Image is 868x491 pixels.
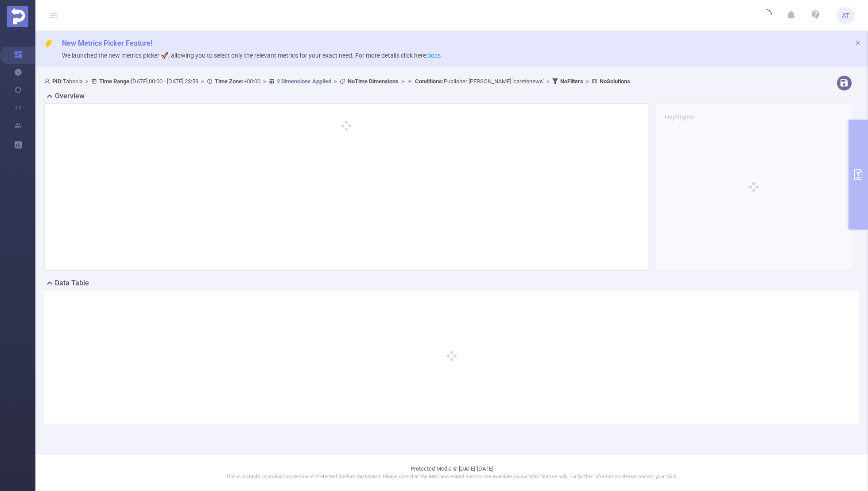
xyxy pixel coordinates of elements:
[62,39,152,47] span: New Metrics Picker Feature!
[560,78,583,85] b: No Filters
[544,78,552,85] span: >
[58,473,846,481] p: This is a stable, in production version of Protected Media's dashboard. Please note that the MRC ...
[761,9,772,22] i: icon: loading
[215,78,244,85] b: Time Zone:
[600,78,630,85] b: No Solutions
[583,78,592,85] span: >
[855,40,861,46] i: icon: close
[35,453,868,491] footer: Protected Media © [DATE]-[DATE]
[842,7,849,24] span: AT
[277,78,331,85] u: 2 Dimensions Applied
[331,78,340,85] span: >
[427,52,441,59] a: docs
[415,78,444,85] b: Conditions :
[44,78,630,85] span: Taboola [DATE] 00:00 - [DATE] 23:59 +00:00
[55,91,85,101] h2: Overview
[44,78,52,84] i: icon: user
[260,78,269,85] span: >
[855,38,861,48] button: icon: close
[55,278,89,288] h2: Data Table
[348,78,399,85] b: No Time Dimensions
[415,78,544,85] span: Publisher [PERSON_NAME] 'caretonews'
[52,78,63,85] b: PID:
[44,40,53,49] i: icon: thunderbolt
[399,78,407,85] span: >
[7,6,28,27] img: Protected Media
[83,78,91,85] span: >
[62,52,441,59] span: We launched the new metrics picker 🚀, allowing you to select only the relevant metrics for your e...
[99,78,131,85] b: Time Range:
[198,78,207,85] span: >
